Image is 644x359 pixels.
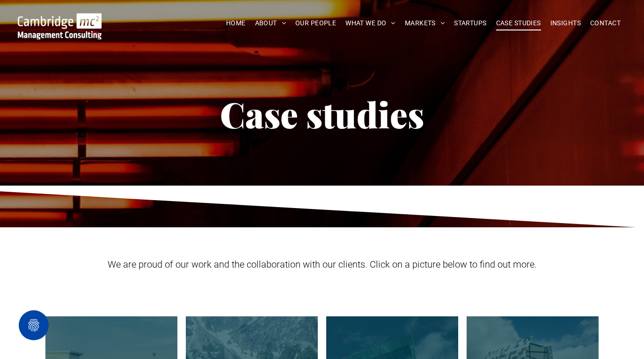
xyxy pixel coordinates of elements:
span: We are proud of our work and the collaboration with our clients. Click on a picture below to find... [108,259,537,270]
a: CASE STUDIES [491,16,546,30]
a: INSIGHTS [546,16,585,30]
a: HOME [221,16,250,30]
img: Go to Homepage [18,13,102,39]
a: MARKETS [400,16,449,30]
span: Case studies [220,90,424,137]
a: WHAT WE DO [341,16,400,30]
a: OUR PEOPLE [291,16,341,30]
a: Your Business Transformed | Cambridge Management Consulting [18,15,102,24]
a: STARTUPS [449,16,491,30]
a: CONTACT [585,16,625,30]
a: ABOUT [250,16,291,30]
